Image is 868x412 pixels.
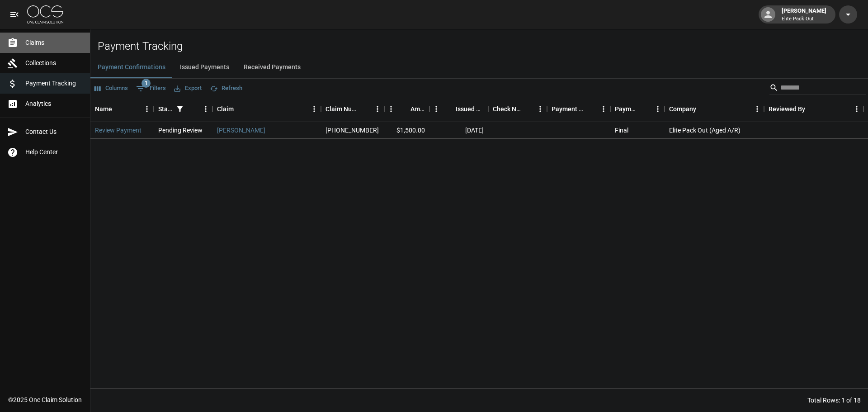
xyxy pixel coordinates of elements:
[172,81,204,95] button: Export
[665,122,764,139] div: Elite Pack Out (Aged A/R)
[217,126,265,135] a: [PERSON_NAME]
[521,103,533,115] button: Sort
[112,103,125,115] button: Sort
[174,103,186,115] button: Show filters
[90,57,173,78] button: Payment Confirmations
[398,103,410,115] button: Sort
[95,126,142,135] a: Review Payment
[410,96,425,122] div: Amount
[533,102,547,116] button: Menu
[610,96,665,122] div: Payment Type
[371,102,384,116] button: Menu
[665,96,764,122] div: Company
[384,102,398,116] button: Menu
[25,127,83,137] span: Contact Us
[208,81,245,95] button: Refresh
[615,126,628,135] div: Final
[199,102,212,116] button: Menu
[134,81,168,96] button: Show filters
[769,81,866,97] div: Search
[807,396,861,405] div: Total Rows: 1 of 18
[25,79,83,88] span: Payment Tracking
[321,96,384,122] div: Claim Number
[5,5,24,24] button: open drawer
[98,40,868,53] h2: Payment Tracking
[429,122,488,139] div: [DATE]
[669,96,696,122] div: Company
[25,147,83,157] span: Help Center
[92,81,130,95] button: Select columns
[186,103,199,115] button: Sort
[325,96,358,122] div: Claim Number
[25,99,83,109] span: Analytics
[782,15,826,23] p: Elite Pack Out
[217,96,234,122] div: Claim
[384,122,429,139] div: $1,500.00
[234,103,246,115] button: Sort
[158,96,174,122] div: Status
[778,6,830,23] div: [PERSON_NAME]
[584,103,597,115] button: Sort
[651,102,665,116] button: Menu
[547,96,610,122] div: Payment Method
[456,96,484,122] div: Issued Date
[493,96,521,122] div: Check Number
[597,102,610,116] button: Menu
[90,96,154,122] div: Name
[850,102,863,116] button: Menu
[95,96,112,122] div: Name
[212,96,321,122] div: Claim
[750,102,764,116] button: Menu
[158,126,203,135] div: Pending Review
[307,102,321,116] button: Menu
[638,103,651,115] button: Sort
[615,96,638,122] div: Payment Type
[90,57,868,78] div: dynamic tabs
[25,38,83,47] span: Claims
[696,103,709,115] button: Sort
[174,103,186,115] div: 1 active filter
[805,103,818,115] button: Sort
[140,102,154,116] button: Menu
[429,96,488,122] div: Issued Date
[552,96,584,122] div: Payment Method
[358,103,371,115] button: Sort
[173,57,236,78] button: Issued Payments
[429,102,443,116] button: Menu
[764,96,863,122] div: Reviewed By
[154,96,212,122] div: Status
[236,57,308,78] button: Received Payments
[488,96,547,122] div: Check Number
[769,96,805,122] div: Reviewed By
[384,96,429,122] div: Amount
[8,395,82,404] div: © 2025 One Claim Solution
[443,103,456,115] button: Sort
[142,79,151,88] span: 1
[27,5,63,24] img: ocs-logo-white-transparent.png
[325,126,379,135] div: 01-008-995001
[25,58,83,68] span: Collections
